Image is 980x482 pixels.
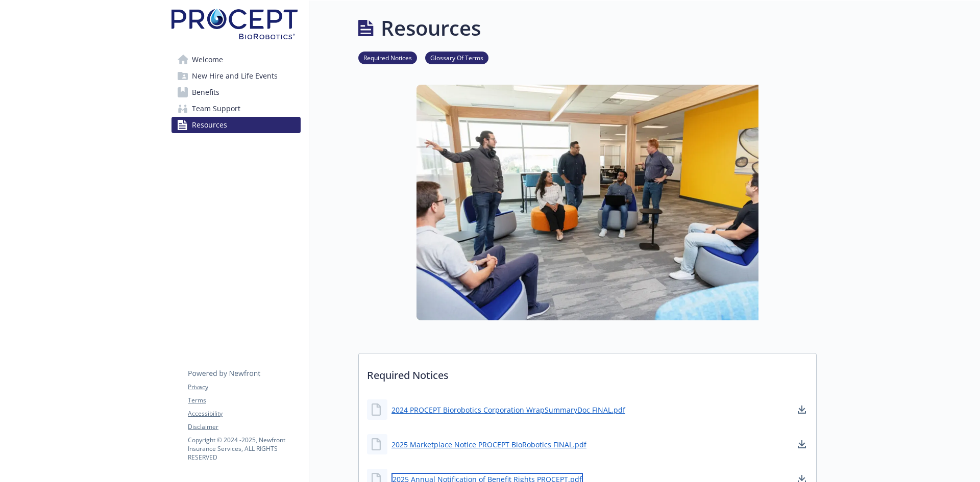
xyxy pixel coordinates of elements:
[416,85,758,320] img: resources page banner
[359,353,816,391] p: Required Notices
[171,117,301,133] a: Resources
[796,438,808,450] a: download document
[188,383,300,392] a: Privacy
[381,13,481,43] h1: Resources
[796,403,808,416] a: download document
[425,53,488,62] a: Glossary Of Terms
[192,100,240,117] span: Team Support
[171,100,301,117] a: Team Support
[188,396,300,405] a: Terms
[171,52,301,68] a: Welcome
[192,84,219,100] span: Benefits
[171,68,301,84] a: New Hire and Life Events
[188,409,300,418] a: Accessibility
[192,68,278,84] span: New Hire and Life Events
[391,439,586,450] a: 2025 Marketplace Notice PROCEPT BioRobotics FINAL.pdf
[171,84,301,100] a: Benefits
[391,404,625,415] a: 2024 PROCEPT Biorobotics Corporation WrapSummaryDoc FINAL.pdf
[358,53,417,62] a: Required Notices
[188,436,300,462] p: Copyright © 2024 - 2025 , Newfront Insurance Services, ALL RIGHTS RESERVED
[188,422,300,432] a: Disclaimer
[192,117,227,133] span: Resources
[192,52,223,68] span: Welcome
